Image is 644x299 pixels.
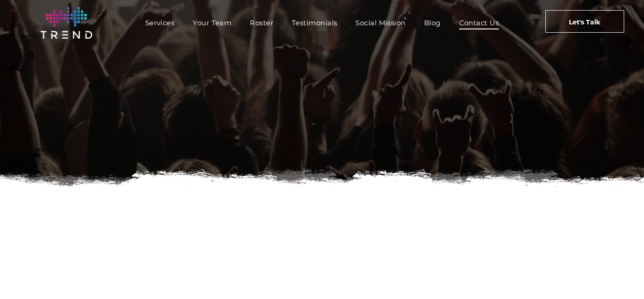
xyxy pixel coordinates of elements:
[283,16,346,29] a: Testimonials
[346,16,414,29] a: Social Mission
[569,11,600,34] span: Let's Talk
[450,16,508,29] a: Contact Us
[415,16,450,29] a: Blog
[241,16,283,29] a: Roster
[598,255,644,299] iframe: Chat Widget
[183,16,241,29] a: Your Team
[41,7,92,39] img: logo
[136,16,184,29] a: Services
[545,10,624,33] a: Let's Talk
